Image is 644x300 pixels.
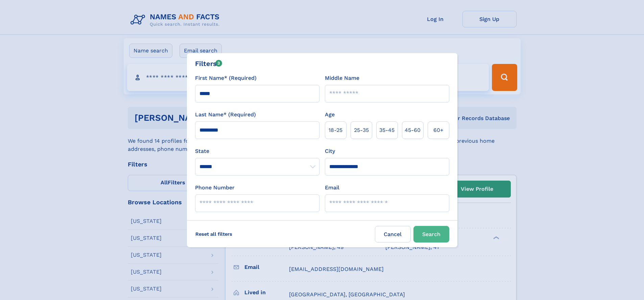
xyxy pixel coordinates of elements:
[413,226,449,243] button: Search
[325,111,335,119] label: Age
[405,126,421,134] span: 45‑60
[354,126,369,134] span: 25‑35
[195,147,319,155] label: State
[375,226,411,243] label: Cancel
[379,126,395,134] span: 35‑45
[195,59,222,69] div: Filters
[329,126,342,134] span: 18‑25
[191,226,237,242] label: Reset all filters
[325,74,359,82] label: Middle Name
[195,184,235,192] label: Phone Number
[433,126,444,134] span: 60+
[195,111,256,119] label: Last Name* (Required)
[195,74,257,82] label: First Name* (Required)
[325,147,335,155] label: City
[325,184,339,192] label: Email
